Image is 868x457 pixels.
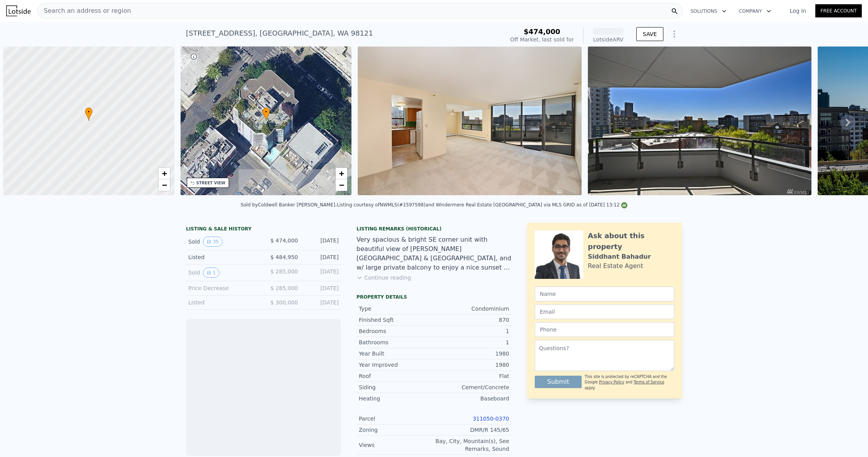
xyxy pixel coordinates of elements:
div: Bathrooms [359,338,434,346]
div: 1 [434,327,509,335]
span: $ 285,000 [270,268,298,275]
div: Property details [356,294,511,300]
div: Zoning [359,426,434,434]
a: Zoom in [336,168,347,179]
div: 870 [434,316,509,324]
img: Sale: 115926945 Parcel: 98087318 [588,46,812,195]
button: Solutions [684,4,733,18]
button: Submit [535,376,582,388]
span: Search an address or region [38,6,131,15]
div: LISTING & SALE HISTORY [186,226,341,234]
div: Year Built [359,350,434,357]
div: Heating [359,395,434,402]
div: 1 [434,338,509,346]
a: Free Account [815,4,862,17]
button: Company [733,4,777,18]
button: View historical data [203,268,219,278]
div: Listing Remarks (Historical) [356,226,511,232]
button: Show Options [666,26,682,42]
div: Listing courtesy of NWMLS (#1597598) and Windermere Real Estate [GEOGRAPHIC_DATA] via MLS GRID as... [337,202,627,208]
div: Ask about this property [588,230,674,252]
div: 1980 [434,350,509,357]
div: This site is protected by reCAPTCHA and the Google and apply. [585,374,674,391]
a: Zoom out [158,179,170,191]
a: 311050-0370 [473,416,509,422]
div: Siddhant Bahadur [588,252,651,261]
div: Sold by Coldwell Banker [PERSON_NAME] . [241,202,337,208]
div: Cement/Concrete [434,383,509,391]
div: Roof [359,372,434,380]
div: Condominium [434,305,509,313]
div: Listed [188,253,257,261]
a: Privacy Policy [599,380,624,384]
div: Sold [188,237,257,247]
span: − [162,180,167,190]
span: • [262,108,270,115]
div: Siding [359,383,434,391]
div: • [262,107,270,121]
div: Very spacious & bright SE corner unit with beautiful view of [PERSON_NAME][GEOGRAPHIC_DATA] & [GE... [356,235,511,272]
span: $ 300,000 [270,299,298,306]
div: Listed [188,299,257,306]
div: Sold [188,268,257,278]
div: Baseboard [434,395,509,402]
button: SAVE [636,27,663,41]
div: Finished Sqft [359,316,434,324]
div: Off Market, last sold for [510,36,574,43]
div: Year Improved [359,361,434,369]
span: • [85,108,93,115]
button: View historical data [203,237,222,247]
div: [DATE] [304,268,339,278]
input: Phone [535,322,674,337]
img: Sale: 115926945 Parcel: 98087318 [358,46,582,195]
div: Flat [434,372,509,380]
a: Zoom in [158,168,170,179]
span: − [339,180,344,190]
a: Log In [780,7,815,15]
div: Lotside ARV [593,36,624,43]
div: 1980 [434,361,509,369]
span: $474,000 [524,27,560,36]
div: Bay, City, Mountain(s), See Remarks, Sound [434,437,509,453]
span: + [339,168,344,178]
div: Bedrooms [359,327,434,335]
div: Type [359,305,434,313]
div: DMR/R 145/65 [434,426,509,434]
div: [DATE] [304,299,339,306]
button: Continue reading [356,274,411,282]
a: Zoom out [336,179,347,191]
div: Real Estate Agent [588,261,643,271]
div: • [85,107,93,121]
span: $ 285,000 [270,285,298,291]
img: Lotside [6,5,31,16]
a: Terms of Service [634,380,664,384]
div: Views [359,441,434,449]
input: Name [535,287,674,301]
div: [DATE] [304,284,339,292]
span: + [162,168,167,178]
img: NWMLS Logo [621,202,627,208]
div: Price Decrease [188,284,257,292]
div: [DATE] [304,237,339,247]
div: [STREET_ADDRESS] , [GEOGRAPHIC_DATA] , WA 98121 [186,28,373,39]
input: Email [535,304,674,319]
div: Parcel [359,415,434,423]
span: $ 474,000 [270,237,298,244]
div: STREET VIEW [196,180,226,186]
span: $ 484,950 [270,254,298,260]
div: [DATE] [304,253,339,261]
